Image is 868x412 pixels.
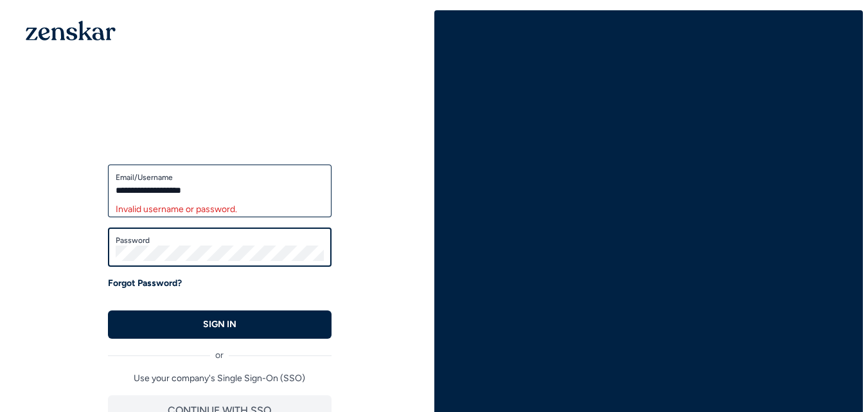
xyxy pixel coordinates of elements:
[108,372,332,385] p: Use your company's Single Sign-On (SSO)
[108,339,332,362] div: or
[203,318,236,331] p: SIGN IN
[26,21,116,40] img: 1OGAJ2xQqyY4LXKgY66KYq0eOWRCkrZdAb3gUhuVAqdWPZE9SRJmCz+oDMSn4zDLXe31Ii730ItAGKgCKgCCgCikA4Av8PJUP...
[116,203,324,216] div: Invalid username or password.
[108,310,332,339] button: SIGN IN
[116,172,324,183] label: Email/Username
[116,235,324,246] label: Password
[108,277,182,290] a: Forgot Password?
